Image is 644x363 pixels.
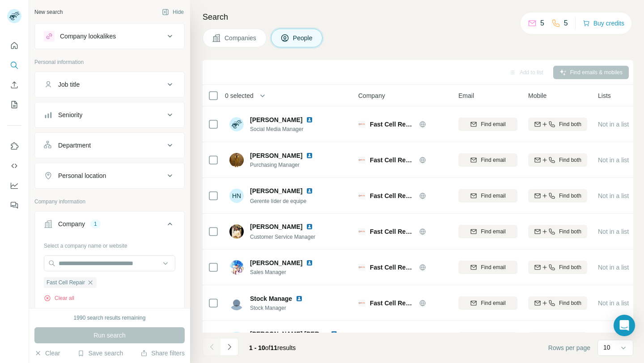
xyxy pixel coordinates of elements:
button: Find email [458,296,517,310]
button: Clear all [44,294,74,302]
button: Clear [34,349,60,358]
span: Not in a list [598,192,629,199]
button: My lists [7,97,21,113]
img: Logo of Fast Cell Repair [358,121,365,128]
div: 1 [90,220,101,228]
button: Personal location [35,165,184,186]
img: LinkedIn logo [306,116,313,123]
button: Dashboard [7,177,21,194]
span: Lists [598,91,611,100]
span: Stock Manager [250,304,314,312]
div: Job title [58,80,80,89]
h4: Search [203,11,633,23]
button: Find both [528,118,587,131]
span: Find email [481,228,505,236]
button: Find both [528,261,587,274]
button: Company lookalikes [35,25,184,47]
img: Avatar [229,224,244,239]
span: Find both [559,299,581,307]
span: Find email [481,263,505,271]
img: Avatar [229,296,244,310]
span: Not in a list [598,121,629,128]
img: Avatar [229,260,244,274]
span: Find email [481,156,505,164]
button: Department [35,135,184,156]
span: Purchasing Manager [250,161,324,169]
button: Buy credits [583,17,624,30]
button: Seniority [35,104,184,126]
div: Open Intercom Messenger [614,315,635,336]
span: [PERSON_NAME] [250,222,302,231]
span: Customer Service Manager [250,234,315,240]
span: 11 [271,344,278,351]
span: Not in a list [598,228,629,235]
div: Company lookalikes [60,32,116,41]
span: Gerente líder de equipe [250,198,306,204]
span: Not in a list [598,156,629,164]
div: MZ [229,332,244,346]
span: [PERSON_NAME] [250,151,302,160]
span: Not in a list [598,300,629,307]
img: Logo of Fast Cell Repair [358,192,365,199]
span: [PERSON_NAME] [250,258,302,267]
button: Feedback [7,197,21,213]
span: Not in a list [598,264,629,271]
img: Logo of Fast Cell Repair [358,264,365,271]
img: LinkedIn logo [306,187,313,194]
div: 1990 search results remaining [74,314,146,322]
img: LinkedIn logo [330,330,338,338]
button: Find email [458,189,517,203]
span: Fast Cell Repair [370,156,415,165]
button: Navigate to next page [220,338,238,356]
button: Hide [156,5,190,19]
img: LinkedIn logo [296,295,303,302]
img: LinkedIn logo [306,259,313,266]
span: Fast Cell Repair [370,120,415,129]
button: Quick start [7,38,21,54]
span: Email [458,91,474,100]
span: Find email [481,192,505,200]
div: HN [229,189,244,203]
div: Personal location [58,171,106,180]
span: Find email [481,120,505,128]
button: Company1 [35,213,184,238]
span: [PERSON_NAME] [250,115,302,124]
button: Share filters [140,349,185,358]
button: Search [7,57,21,73]
span: of [265,344,271,351]
span: [PERSON_NAME] [250,186,302,195]
p: 10 [603,343,610,352]
span: Find both [559,228,581,236]
span: results [249,344,296,351]
button: Find email [458,153,517,167]
span: Sales Manager [250,268,324,276]
img: Avatar [229,153,244,167]
span: Fast Cell Repair [370,227,415,236]
p: 5 [564,18,568,29]
span: Fast Cell Repair [47,279,85,287]
span: 1 - 10 [249,344,265,351]
span: 0 selected [225,91,254,100]
span: [PERSON_NAME] [PERSON_NAME] [250,330,357,338]
p: Company information [34,198,185,206]
span: Rows per page [548,343,590,352]
span: Find both [559,120,581,128]
div: Seniority [58,110,82,119]
p: 5 [540,18,544,29]
button: Find email [458,225,517,238]
div: Company [58,219,85,228]
span: Company [358,91,385,100]
button: Find both [528,296,587,310]
span: Find both [559,156,581,164]
span: Find both [559,263,581,271]
img: LinkedIn logo [306,152,313,159]
p: Personal information [34,58,185,66]
button: Job title [35,74,184,95]
span: Mobile [528,91,547,100]
span: Find email [481,299,505,307]
span: Fast Cell Repair [370,299,415,308]
span: People [293,34,314,42]
span: Stock Manage [250,294,292,303]
button: Find both [528,332,587,346]
span: Companies [225,34,257,42]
